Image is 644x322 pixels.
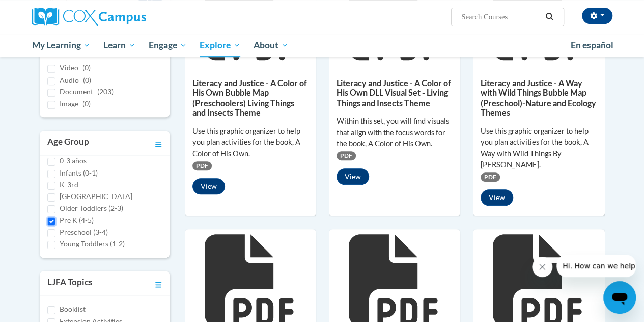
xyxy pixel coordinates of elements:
label: Preschool (3-4) [60,227,108,238]
h5: Literacy and Justice - A Color of His Own Bubble Map (Preschoolers) Living Things and Insects Theme [192,78,309,117]
h3: Age Group [47,136,89,150]
a: Toggle collapse [155,136,162,150]
a: My Learning [25,34,97,57]
label: 0-3 años [60,155,87,166]
a: Cox Campus [32,8,215,26]
a: Toggle collapse [155,276,162,290]
span: PDF [481,172,500,182]
iframe: Message from company [556,255,636,277]
label: Booklist [60,304,86,315]
div: Use this graphic organizer to help you plan activities for the book, A Way with Wild Things By [P... [481,126,597,170]
span: PDF [192,161,212,170]
span: PDF [337,151,356,160]
span: Explore [200,39,240,52]
label: Pre K (4-5) [60,215,94,226]
iframe: Close message [532,257,552,277]
a: Explore [193,34,247,57]
span: (0) [82,63,91,72]
a: En español [564,35,620,56]
label: [GEOGRAPHIC_DATA] [60,191,132,202]
span: Audio [60,76,79,84]
span: About [254,39,288,52]
label: Infants (0-1) [60,167,98,179]
iframe: Button to launch messaging window [603,281,636,314]
img: Cox Campus [32,8,146,26]
span: Engage [149,39,187,52]
a: Engage [142,34,193,57]
span: Video [60,63,78,72]
div: Within this set, you will find visuals that align with the focus words for the book, A Color of H... [337,116,453,150]
span: Image [60,99,78,108]
label: Young Toddlers (1-2) [60,238,125,250]
div: Main menu [24,34,620,57]
button: Search [542,11,557,23]
label: K-3rd [60,179,78,190]
span: (203) [97,87,114,96]
div: Use this graphic organizer to help you plan activities for the book, A Color of His Own. [192,126,309,159]
button: View [481,189,513,206]
label: Older Toddlers (2-3) [60,203,123,214]
span: Document [60,87,93,96]
h5: Literacy and Justice - A Color of His Own DLL Visual Set - Living Things and Insects Theme [337,78,453,108]
span: (0) [83,76,91,84]
button: View [337,168,369,185]
button: View [192,178,225,194]
h3: LJFA Topics [47,276,92,290]
h5: Literacy and Justice - A Way with Wild Things Bubble Map (Preschool)-Nature and Ecology Themes [481,78,597,117]
span: Hi. How can we help? [6,7,82,15]
span: (0) [82,99,91,108]
span: En español [571,40,613,51]
span: Learn [103,39,135,52]
a: About [247,34,295,57]
a: Learn [97,34,142,57]
button: Account Settings [582,8,612,24]
input: Search Courses [460,11,542,23]
span: My Learning [32,39,90,52]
